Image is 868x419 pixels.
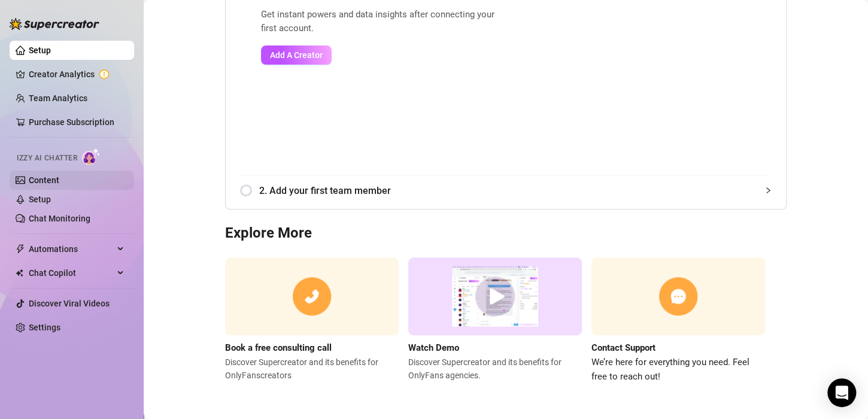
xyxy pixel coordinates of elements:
span: Chat Copilot [29,263,114,283]
a: Watch DemoDiscover Supercreator and its benefits for OnlyFans agencies. [408,257,582,384]
a: Setup [29,195,51,204]
img: AI Chatter [82,148,101,165]
span: 2. Add your first team member [259,183,772,198]
img: consulting call [225,257,399,336]
button: Add A Creator [261,45,332,65]
a: Add A Creator [261,45,502,65]
iframe: Add Creators [532,8,772,161]
strong: Watch Demo [408,342,459,353]
span: Izzy AI Chatter [17,153,77,164]
span: Get instant powers and data insights after connecting your first account. [261,8,502,36]
a: Settings [29,323,60,332]
a: Discover Viral Videos [29,299,110,308]
img: Chat Copilot [16,269,23,277]
strong: Contact Support [591,342,655,353]
img: contact support [591,257,765,336]
a: Setup [29,45,51,55]
a: Purchase Subscription [29,117,114,127]
a: Chat Monitoring [29,214,90,223]
a: Book a free consulting callDiscover Supercreator and its benefits for OnlyFanscreators [225,257,399,384]
span: Discover Supercreator and its benefits for OnlyFans agencies. [408,356,582,382]
span: Automations [29,239,114,259]
div: Open Intercom Messenger [827,378,856,407]
a: Content [29,175,59,185]
span: Add A Creator [270,50,323,60]
img: supercreator demo [408,257,582,336]
span: thunderbolt [16,244,25,254]
span: Discover Supercreator and its benefits for OnlyFans creators [225,356,399,382]
div: 2. Add your first team member [240,176,772,205]
h3: Explore More [225,224,787,243]
img: logo-BBDzfeDw.svg [10,18,99,30]
strong: Book a free consulting call [225,342,332,353]
a: Team Analytics [29,93,87,103]
a: Creator Analytics exclamation-circle [29,65,125,84]
span: collapsed [764,187,772,194]
span: We’re here for everything you need. Feel free to reach out! [591,356,765,384]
